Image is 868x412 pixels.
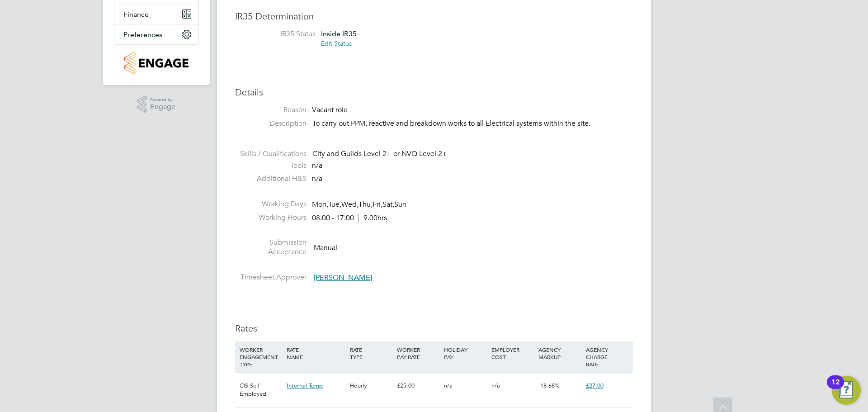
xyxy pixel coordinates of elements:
span: Internal Temp [287,382,323,389]
label: Skills / Qualifications [235,149,307,159]
h3: IR35 Determination [235,10,633,22]
label: Working Hours [235,213,307,223]
span: Sat, [382,200,394,209]
span: Preferences [123,30,162,39]
span: n/a [491,382,500,389]
label: Working Days [235,199,307,209]
div: RATE NAME [284,341,347,365]
span: n/a [312,161,322,170]
a: Edit Status [321,39,352,47]
span: -18.68% [538,382,560,389]
div: CIS Self-Employed [237,373,284,407]
span: Mon, [312,200,328,209]
div: City and Guilds Level 2+ or NVQ Level 2+ [312,149,633,159]
div: AGENCY MARKUP [536,341,583,365]
div: HOLIDAY PAY [442,341,489,365]
span: Vacant role [312,105,348,114]
label: Description [235,119,307,128]
img: smartmanagedsolutions-logo-retina.png [124,52,188,74]
span: n/a [312,174,322,183]
div: 12 [831,382,840,394]
span: Powered by [150,96,175,104]
button: Open Resource Center, 12 new notifications [832,376,861,405]
div: 08:00 - 17:00 [312,213,387,223]
div: RATE TYPE [348,341,395,365]
h3: Details [235,86,633,98]
div: AGENCY CHARGE RATE [584,341,631,372]
span: Wed, [341,200,359,209]
label: Tools [235,161,307,170]
div: WORKER ENGAGEMENT TYPE [237,341,284,372]
p: To carry out PPM, reactive and breakdown works to all Electrical systems within the site. [312,119,633,128]
span: Inside IR35 [321,29,357,38]
span: [PERSON_NAME] [314,273,372,282]
label: Timesheet Approver [235,273,307,282]
div: Hourly [348,373,395,399]
label: IR35 Status [244,29,316,39]
span: Tue, [328,200,341,209]
a: Go to home page [114,52,199,74]
label: Additional H&S [235,174,307,184]
span: Manual [314,243,337,252]
span: Sun [394,200,406,209]
button: Preferences [114,24,198,44]
label: Submission Acceptance [235,238,307,257]
span: Fri, [373,200,382,209]
span: Thu, [359,200,373,209]
h3: Rates [235,322,633,334]
span: Finance [123,10,149,19]
button: Finance [114,4,198,24]
span: 9.00hrs [359,213,387,223]
span: £27.00 [586,382,604,389]
span: Engage [150,103,175,111]
div: £25.00 [395,373,442,399]
div: EMPLOYER COST [489,341,536,365]
a: Powered byEngage [137,96,176,113]
span: n/a [444,382,453,389]
div: WORKER PAY RATE [395,341,442,365]
label: Reason [235,105,307,115]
